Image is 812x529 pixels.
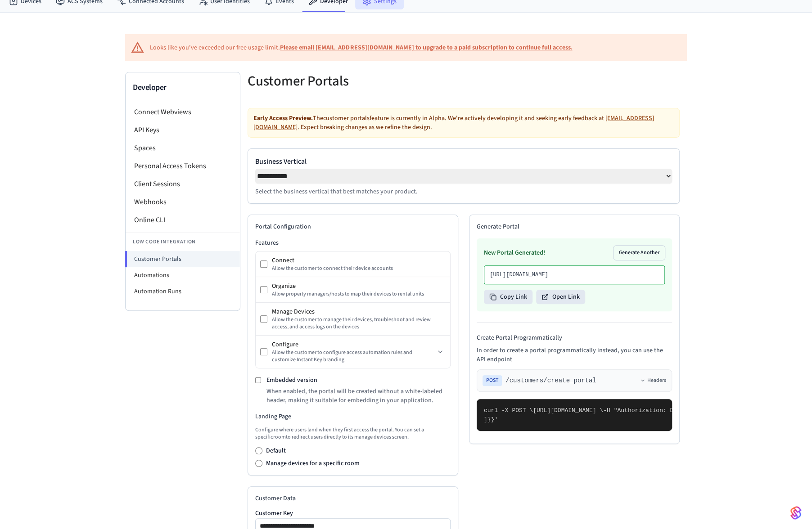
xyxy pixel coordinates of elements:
img: SeamLogoGradient.69752ec5.svg [790,506,801,520]
li: Connect Webviews [126,103,240,121]
h3: New Portal Generated! [484,248,545,257]
h5: Customer Portals [248,72,458,90]
div: Configure [272,340,435,349]
button: Open Link [536,290,585,304]
h3: Features [255,238,451,247]
button: Generate Another [614,246,665,260]
label: Business Vertical [255,156,672,167]
span: -H "Authorization: Bearer seam_api_key_123456" \ [603,407,771,414]
li: Low Code Integration [126,233,240,251]
li: Customer Portals [125,251,240,267]
label: Customer Key [255,510,451,516]
span: } [487,416,491,423]
span: [URL][DOMAIN_NAME] \ [533,407,603,414]
a: Please email [EMAIL_ADDRESS][DOMAIN_NAME] to upgrade to a paid subscription to continue full access. [280,43,572,52]
li: Spaces [126,139,240,157]
h3: Developer [133,81,233,94]
p: When enabled, the portal will be created without a white-labeled header, making it suitable for e... [266,387,451,405]
li: API Keys [126,121,240,139]
li: Webhooks [126,193,240,211]
h4: Create Portal Programmatically [477,333,672,342]
li: Personal Access Tokens [126,157,240,175]
li: Automations [126,267,240,283]
label: Embedded version [266,376,317,385]
div: Allow the customer to manage their devices, troubleshoot and review access, and access logs on th... [272,316,446,331]
li: Online CLI [126,211,240,229]
p: Select the business vertical that best matches your product. [255,187,672,196]
div: Allow the customer to configure access automation rules and customize Instant Key branding [272,349,435,363]
div: Connect [272,256,446,265]
h2: Portal Configuration [255,222,451,231]
span: }' [491,416,498,423]
span: curl -X POST \ [484,407,533,414]
button: Copy Link [484,290,532,304]
p: Configure where users land when they first access the portal. You can set a specific room to redi... [255,426,451,441]
li: Client Sessions [126,175,240,193]
div: The customer portals feature is currently in Alpha. We're actively developing it and seeking earl... [248,108,680,138]
div: Allow property managers/hosts to map their devices to rental units [272,291,446,298]
span: ] [484,416,487,423]
p: [URL][DOMAIN_NAME] [490,271,659,278]
h2: Customer Data [255,494,451,503]
div: Organize [272,282,446,291]
span: POST [483,375,502,386]
h2: Generate Portal [477,222,672,231]
label: Default [266,446,286,455]
h3: Landing Page [255,412,451,421]
span: /customers/create_portal [505,376,596,385]
button: Headers [640,377,666,384]
div: Allow the customer to connect their device accounts [272,265,446,272]
strong: Early Access Preview. [253,114,313,123]
div: Manage Devices [272,307,446,316]
li: Automation Runs [126,283,240,300]
div: Looks like you've exceeded our free usage limit. [150,43,572,53]
a: [EMAIL_ADDRESS][DOMAIN_NAME] [253,114,654,132]
p: In order to create a portal programmatically instead, you can use the API endpoint [477,346,672,364]
label: Manage devices for a specific room [266,459,360,468]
